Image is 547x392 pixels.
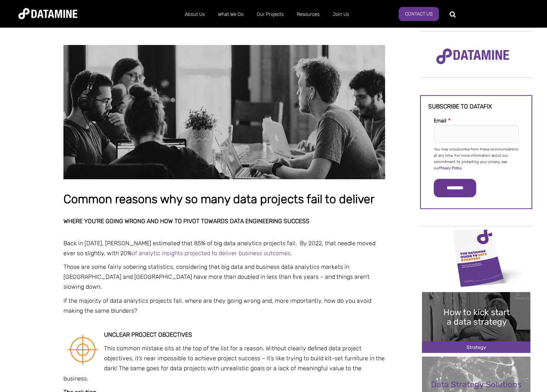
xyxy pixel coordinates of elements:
[250,5,290,24] a: Our Projects
[290,5,326,24] a: Resources
[399,7,439,21] a: Contact Us
[132,250,292,257] a: of analytic insights projected to deliver business outcomes.
[104,331,192,338] strong: Unclear project objectives
[63,238,385,258] p: Back in [DATE], [PERSON_NAME] estimated that 85% of big data analytics projects fail. By 2022, th...
[18,8,77,19] img: Datamine
[431,44,514,69] img: Datamine Logo No Strapline - Purple
[422,227,530,288] img: Data Strategy Cover thumbnail
[63,193,385,206] h1: Common reasons why so many data projects fail to deliver
[63,262,385,292] p: Those are some fairly sobering statistics, considering that big data and business data analytics ...
[63,345,385,382] span: This common mistake sits at the top of the list for a reason. Without clearly defined data projec...
[63,218,385,225] h2: Where you’re going wrong and how to pivot towards data engineering success
[439,166,461,170] a: Privacy Policy
[428,103,524,110] h3: Subscribe to datafix
[63,296,385,316] p: If the majority of data analytics projects fail, where are they going wrong and, more importantly...
[178,5,211,24] a: About Us
[422,292,530,353] img: 20241212 How to kick start a data strategy-2
[211,5,250,24] a: What We Do
[434,146,519,171] p: You may unsubscribe from these communications at any time. For more information about our commitm...
[326,5,356,24] a: Join Us
[434,118,446,124] span: Email
[63,45,385,179] img: Common reasons why so many data projects fail to deliver
[63,332,100,368] img: Targeted Comms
